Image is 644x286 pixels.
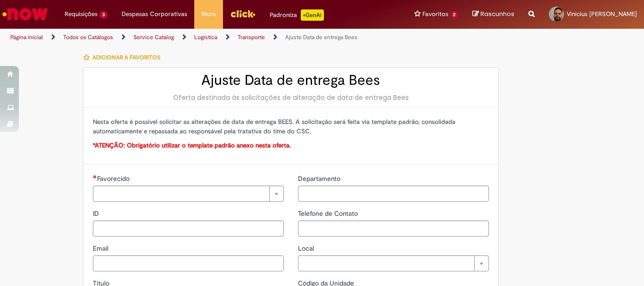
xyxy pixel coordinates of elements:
[93,209,101,218] span: ID
[93,118,455,135] span: Nesta oferta é possível solicitar as alterações de data de entrega BEES. A solicitação será feita...
[65,9,98,19] span: Requisições
[93,186,284,202] a: Limpar campo Favorecido
[298,244,316,253] span: Local
[99,11,107,19] span: 3
[230,7,256,21] img: click_logo_yellow_360x200.png
[298,209,360,218] span: Telefone de Contato
[93,244,110,253] span: Email
[298,221,489,237] input: Telefone de Contato
[10,33,43,41] a: Página inicial
[93,221,284,237] input: ID
[472,10,514,19] a: Rascunhos
[122,9,187,19] span: Despesas Corporativas
[93,73,489,88] h2: Ajuste Data de entrega Bees
[301,9,324,21] p: +GenAi
[7,29,422,46] ul: Trilhas de página
[93,175,97,179] span: Necessários
[1,5,50,24] img: ServiceNow
[480,9,514,18] span: Rascunhos
[422,9,448,19] span: Favoritos
[567,10,637,18] span: Vinicius [PERSON_NAME]
[238,33,265,41] a: Transporte
[133,33,174,41] a: Service Catalog
[97,174,132,183] span: Necessários - Favorecido
[201,9,216,19] span: More
[298,255,489,271] a: Limpar campo Local
[93,255,284,271] input: Email
[93,93,489,102] div: Oferta destinada às solicitações de alteração de data de entrega Bees
[298,174,342,183] span: Departamento
[92,54,160,61] span: Adicionar a Favoritos
[93,141,291,149] span: *ATENÇÃO: Obrigatório utilizar o template padrão anexo nesta oferta.
[270,9,324,21] div: Padroniza
[63,33,113,41] a: Todos os Catálogos
[298,186,489,202] input: Departamento
[83,48,165,67] button: Adicionar a Favoritos
[285,33,357,41] a: Ajuste Data de entrega Bees
[194,33,217,41] a: Logistica
[450,11,458,19] span: 2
